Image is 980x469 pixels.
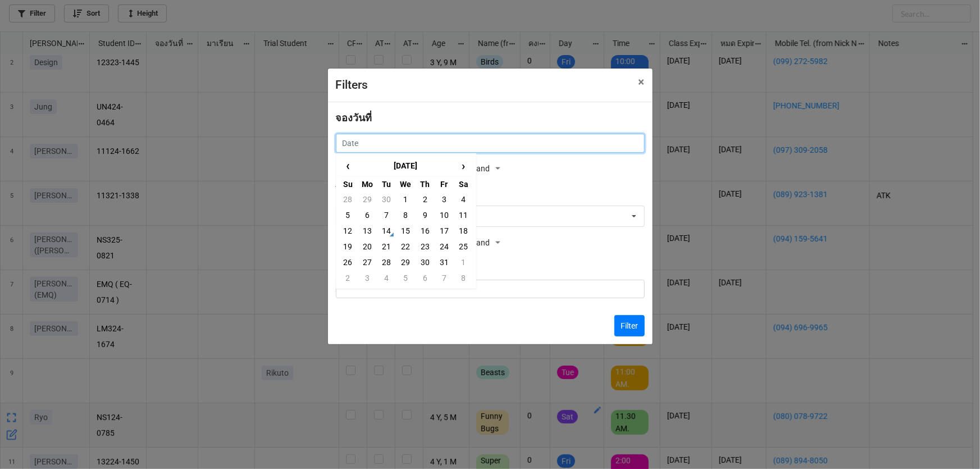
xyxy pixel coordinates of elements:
button: Filter [614,315,645,336]
div: and [476,161,503,177]
th: Th [416,176,435,192]
td: 17 [435,223,454,239]
td: 22 [396,239,415,254]
th: Fr [435,176,454,192]
span: › [454,157,472,175]
td: 6 [416,270,435,286]
div: and [476,235,503,252]
td: 28 [377,254,396,270]
td: 5 [396,270,415,286]
td: 23 [416,239,435,254]
td: 18 [454,223,473,239]
td: 5 [339,207,358,223]
th: Su [339,176,358,192]
td: 31 [435,254,454,270]
input: Date [336,134,645,153]
td: 29 [358,192,377,207]
td: 30 [416,254,435,270]
td: 12 [339,223,358,239]
th: We [396,176,415,192]
span: × [639,75,645,89]
th: Tu [377,176,396,192]
td: 9 [416,207,435,223]
td: 15 [396,223,415,239]
td: 10 [435,207,454,223]
td: 8 [454,270,473,286]
td: 4 [377,270,396,286]
td: 27 [358,254,377,270]
td: 28 [339,192,358,207]
td: 24 [435,239,454,254]
td: 2 [339,270,358,286]
td: 13 [358,223,377,239]
td: 7 [377,207,396,223]
td: 1 [454,254,473,270]
td: 21 [377,239,396,254]
div: Filters [336,76,614,94]
td: 4 [454,192,473,207]
td: 14 [377,223,396,239]
td: 8 [396,207,415,223]
td: 16 [416,223,435,239]
th: Mo [358,176,377,192]
span: ‹ [339,157,357,175]
th: [DATE] [358,156,454,176]
td: 19 [339,239,358,254]
td: 2 [416,192,435,207]
td: 6 [358,207,377,223]
td: 3 [435,192,454,207]
td: 25 [454,239,473,254]
td: 3 [358,270,377,286]
label: จองวันที่ [336,110,372,126]
td: 26 [339,254,358,270]
td: 20 [358,239,377,254]
td: 7 [435,270,454,286]
th: Sa [454,176,473,192]
td: 30 [377,192,396,207]
td: 1 [396,192,415,207]
td: 29 [396,254,415,270]
td: 11 [454,207,473,223]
